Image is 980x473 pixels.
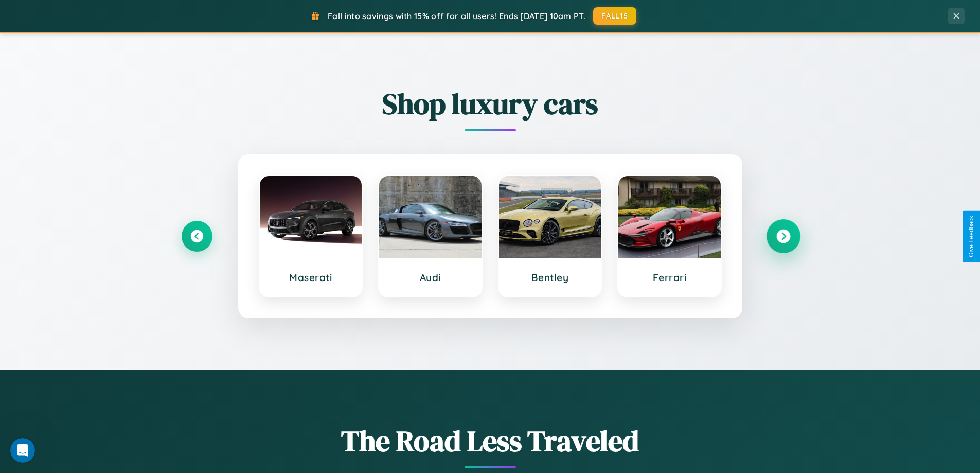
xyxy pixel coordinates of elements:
h2: Shop luxury cars [182,84,799,124]
h3: Maserati [270,271,352,284]
div: Give Feedback [968,216,975,257]
span: Fall into savings with 15% off for all users! Ends [DATE] 10am PT. [328,11,585,21]
button: FALL15 [593,7,636,25]
iframe: Intercom live chat [10,438,35,463]
h3: Ferrari [629,271,710,284]
h1: The Road Less Traveled [182,421,799,461]
h3: Audi [389,271,471,284]
h3: Bentley [509,271,591,284]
